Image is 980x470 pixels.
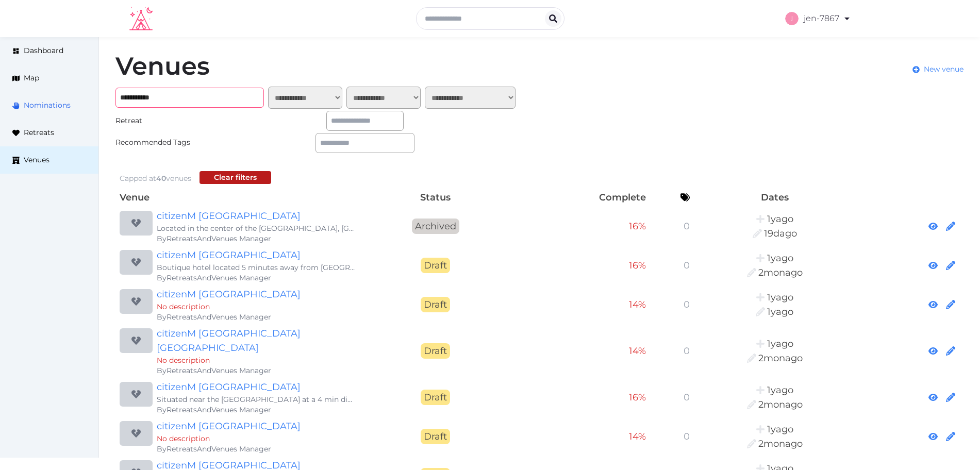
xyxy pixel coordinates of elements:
a: citizenM [GEOGRAPHIC_DATA] [157,209,355,223]
div: By RetreatsAndVenues Manager [157,365,355,376]
span: 6:37AM, October 12th, 2024 [767,213,793,225]
a: New venue [912,64,964,75]
span: 0 [684,299,690,310]
span: 10:55PM, October 11th, 2024 [767,338,793,349]
span: 14 % [629,431,646,442]
span: Dashboard [24,45,63,56]
div: By RetreatsAndVenues Manager [157,233,355,244]
span: 1:44AM, August 8th, 2025 [758,438,803,449]
span: Venues [24,155,49,165]
h1: Venues [115,54,210,78]
div: Boutique hotel located 5 minutes away from [GEOGRAPHIC_DATA] train and metro stations - Offers bi... [157,262,355,273]
span: No description [157,434,210,443]
a: citizenM [GEOGRAPHIC_DATA] [157,287,355,301]
span: 16 % [629,260,646,271]
th: Complete [512,188,651,207]
div: By RetreatsAndVenues Manager [157,444,355,454]
span: New venue [924,64,964,75]
span: 9:25PM, October 11th, 2024 [767,424,793,435]
span: 16 % [629,392,646,403]
span: 8:53PM, August 6th, 2025 [758,267,803,278]
div: Clear filters [214,172,257,183]
th: Venue [115,188,359,207]
span: 14 % [629,345,646,357]
div: Capped at venues [120,173,191,184]
a: citizenM [GEOGRAPHIC_DATA] [157,248,355,262]
span: 8:38PM, August 6th, 2025 [758,352,803,364]
span: 40 [156,174,166,183]
span: 0 [684,260,690,271]
span: Draft [421,429,450,444]
span: Nominations [24,100,71,111]
span: 11:57PM, October 11th, 2024 [767,292,793,303]
div: Located in the center of the [GEOGRAPHIC_DATA], [GEOGRAPHIC_DATA], [GEOGRAPHIC_DATA], and [GEOGRA... [157,223,355,233]
span: 12:59AM, August 8th, 2025 [758,399,803,410]
div: Recommended Tags [115,137,214,148]
div: Retreat [115,115,214,126]
button: Clear filters [200,171,271,184]
span: Draft [421,390,450,405]
span: 0 [684,431,690,442]
span: 16 % [629,221,646,232]
a: citizenM [GEOGRAPHIC_DATA] [157,380,355,394]
span: No description [157,356,210,365]
span: Draft [421,343,450,359]
div: Situated near the [GEOGRAPHIC_DATA] at a 4 min distance from [GEOGRAPHIC_DATA] arrival hall 4 - F... [157,394,355,405]
th: Dates [694,188,855,207]
span: 0 [684,345,690,357]
th: Status [359,188,512,207]
span: Draft [421,258,450,273]
div: By RetreatsAndVenues Manager [157,312,355,322]
span: 11:57PM, October 11th, 2024 [767,306,793,317]
span: No description [157,302,210,311]
span: 2:45PM, September 17th, 2025 [764,228,797,239]
span: 14 % [629,299,646,310]
a: jen-7867 [785,4,851,33]
span: Archived [412,219,459,234]
div: By RetreatsAndVenues Manager [157,405,355,415]
span: Map [24,73,39,83]
span: 5:29AM, October 12th, 2024 [767,253,793,264]
span: Retreats [24,127,54,138]
a: citizenM [GEOGRAPHIC_DATA] [157,419,355,433]
span: Draft [421,297,450,312]
div: By RetreatsAndVenues Manager [157,273,355,283]
span: 9:52PM, October 11th, 2024 [767,384,793,396]
span: 0 [684,221,690,232]
a: citizenM [GEOGRAPHIC_DATA] [GEOGRAPHIC_DATA] [157,326,355,355]
span: 0 [684,392,690,403]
